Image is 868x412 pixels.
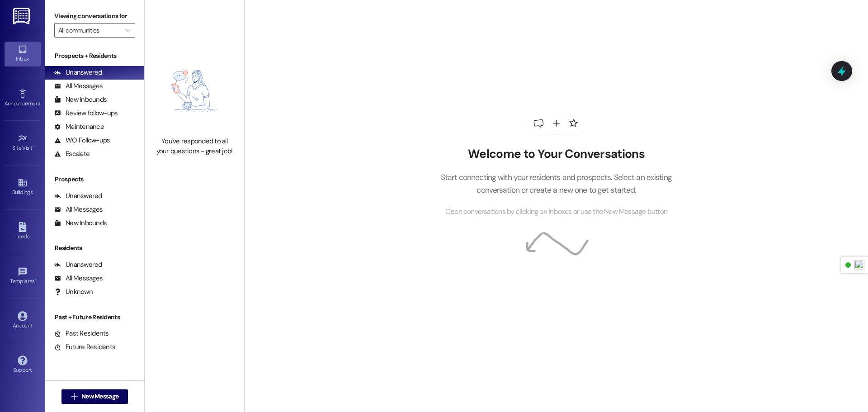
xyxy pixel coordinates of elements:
[155,137,234,156] div: You've responded to all your questions - great job!
[54,274,103,283] div: All Messages
[54,329,109,338] div: Past Residents
[54,9,135,23] label: Viewing conversations for
[71,393,78,400] i: 
[54,287,93,297] div: Unknown
[54,109,118,118] div: Review follow-ups
[5,219,41,244] a: Leads
[54,342,115,352] div: Future Residents
[45,175,144,184] div: Prospects
[445,206,667,218] span: Open conversations by clicking on inboxes or use the New Message button
[45,243,144,253] div: Residents
[427,147,685,161] h2: Welcome to Your Conversations
[5,131,41,155] a: Site Visit •
[33,143,34,150] span: •
[54,218,107,228] div: New Inbounds
[54,68,102,77] div: Unanswered
[40,99,42,105] span: •
[5,175,41,199] a: Buildings
[54,149,90,159] div: Escalate
[54,205,103,214] div: All Messages
[58,23,121,38] input: All communities
[61,389,128,404] button: New Message
[35,277,36,283] span: •
[5,42,41,66] a: Inbox
[427,171,685,197] p: Start connecting with your residents and prospects. Select an existing conversation or create a n...
[54,122,104,132] div: Maintenance
[155,50,234,132] img: empty-state
[54,136,110,145] div: WO Follow-ups
[81,392,118,401] span: New Message
[5,308,41,333] a: Account
[5,264,41,289] a: Templates •
[45,51,144,61] div: Prospects + Residents
[54,95,107,104] div: New Inbounds
[5,353,41,377] a: Support
[54,260,102,270] div: Unanswered
[54,191,102,201] div: Unanswered
[54,81,103,91] div: All Messages
[13,8,32,24] img: ResiDesk Logo
[45,313,144,322] div: Past + Future Residents
[125,27,130,34] i: 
